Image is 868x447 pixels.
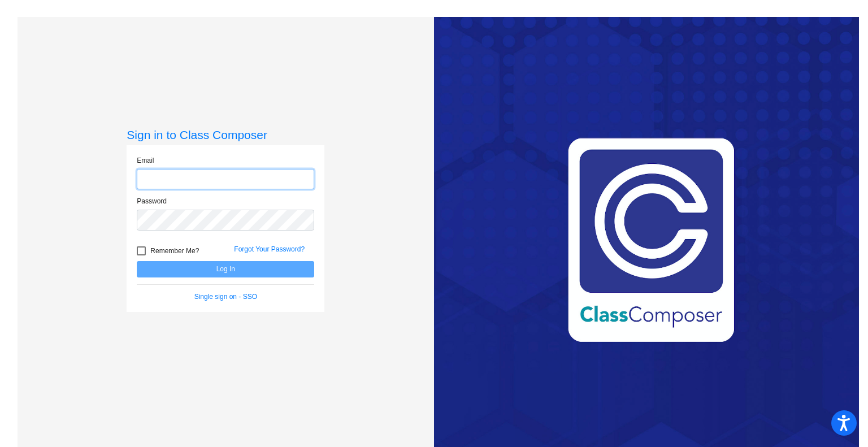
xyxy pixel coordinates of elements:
span: Remember Me? [150,244,199,258]
a: Single sign on - SSO [194,293,257,301]
label: Email [137,155,154,166]
h3: Sign in to Class Composer [127,128,324,142]
button: Log In [137,261,314,277]
a: Forgot Your Password? [234,245,305,253]
label: Password [137,196,167,206]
